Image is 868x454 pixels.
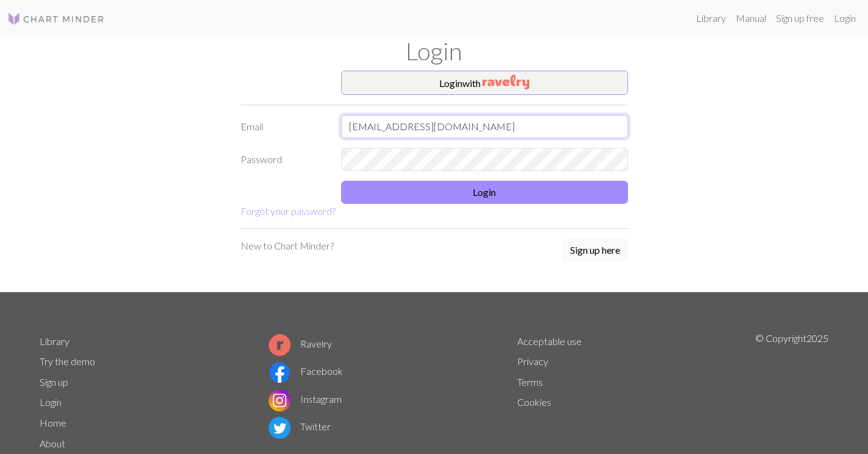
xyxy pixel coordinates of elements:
a: Acceptable use [517,335,582,347]
button: Loginwith [341,71,628,95]
button: Login [341,181,628,204]
img: Logo [7,12,105,26]
a: Sign up here [562,239,628,263]
button: Sign up here [562,239,628,262]
a: Terms [517,376,543,388]
img: Facebook logo [269,361,291,383]
label: Email [233,115,334,138]
img: Twitter logo [269,417,291,439]
a: About [40,438,65,449]
h1: Login [32,37,836,66]
a: Cookies [517,396,551,408]
a: Instagram [269,393,342,405]
a: Login [829,6,861,30]
a: Privacy [517,355,548,367]
a: Manual [731,6,771,30]
a: Forgot your password? [241,205,336,217]
a: Facebook [269,365,343,377]
a: Try the demo [40,355,95,367]
a: Library [40,335,69,347]
a: Library [691,6,731,30]
img: Ravelry logo [269,334,291,356]
label: Password [233,148,334,171]
p: New to Chart Minder? [241,239,334,253]
a: Twitter [269,421,331,432]
a: Login [40,396,62,408]
img: Instagram logo [269,389,291,411]
a: Sign up free [771,6,829,30]
a: Ravelry [269,338,332,349]
a: Sign up [40,376,68,388]
a: Home [40,417,66,428]
img: Ravelry [482,75,529,89]
p: © Copyright 2025 [755,331,828,454]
